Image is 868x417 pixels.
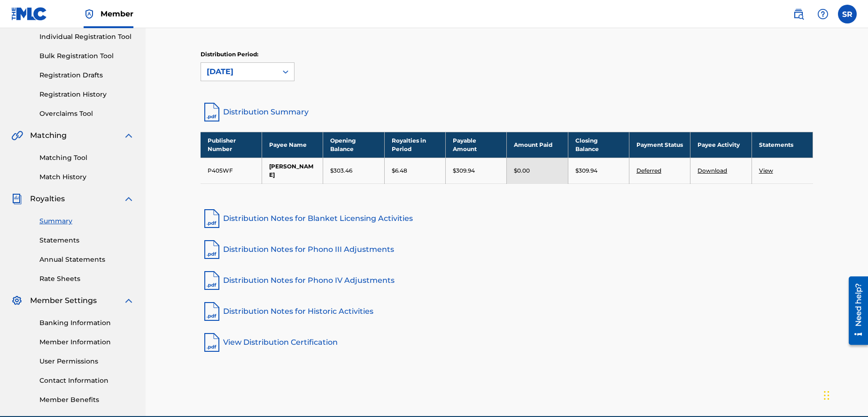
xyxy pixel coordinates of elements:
[30,193,65,205] span: Royalties
[575,167,597,175] p: $309.94
[39,318,134,328] a: Banking Information
[39,235,134,245] a: Statements
[201,50,294,59] p: Distribution Period:
[821,372,868,417] iframe: Chat Widget
[453,167,475,175] p: $309.94
[636,167,661,174] a: Deferred
[39,216,134,226] a: Summary
[39,51,134,61] a: Bulk Registration Tool
[824,381,829,409] div: Drag
[11,130,23,141] img: Matching
[629,132,690,158] th: Payment Status
[84,8,95,20] img: Top Rightsholder
[39,153,134,163] a: Matching Tool
[392,167,407,175] p: $6.48
[201,331,813,354] a: View Distribution Certification
[39,274,134,284] a: Rate Sheets
[123,193,134,205] img: expand
[201,158,262,183] td: P405WF
[445,132,506,158] th: Payable Amount
[201,300,223,323] img: pdf
[201,269,813,292] a: Distribution Notes for Phono IV Adjustments
[793,8,804,20] img: search
[39,90,134,99] a: Registration History
[690,132,752,158] th: Payee Activity
[262,158,323,183] td: [PERSON_NAME]
[201,269,223,292] img: pdf
[39,255,134,265] a: Annual Statements
[11,295,23,306] img: Member Settings
[262,132,323,158] th: Payee Name
[101,8,133,19] span: Member
[201,238,813,261] a: Distribution Notes for Phono III Adjustments
[201,101,223,123] img: distribution-summary-pdf
[39,356,134,366] a: User Permissions
[30,295,97,306] span: Member Settings
[201,300,813,323] a: Distribution Notes for Historic Activities
[201,207,223,230] img: pdf
[11,7,47,21] img: MLC Logo
[201,132,262,158] th: Publisher Number
[842,273,868,349] iframe: Resource Center
[507,132,568,158] th: Amount Paid
[838,5,857,23] div: User Menu
[39,70,134,80] a: Registration Drafts
[330,167,352,175] p: $303.46
[201,101,813,123] a: Distribution Summary
[323,132,384,158] th: Opening Balance
[384,132,445,158] th: Royalties in Period
[697,167,727,174] a: Download
[814,5,832,23] div: Help
[514,167,530,175] p: $0.00
[201,331,223,354] img: pdf
[30,130,67,141] span: Matching
[39,337,134,347] a: Member Information
[123,130,134,141] img: expand
[207,66,271,77] div: [DATE]
[39,32,134,42] a: Individual Registration Tool
[39,376,134,386] a: Contact Information
[817,8,829,20] img: help
[201,207,813,230] a: Distribution Notes for Blanket Licensing Activities
[759,167,773,174] a: View
[39,395,134,405] a: Member Benefits
[201,238,223,261] img: pdf
[752,132,813,158] th: Statements
[39,109,134,119] a: Overclaims Tool
[568,132,629,158] th: Closing Balance
[11,193,23,205] img: Royalties
[789,5,808,23] a: Public Search
[123,295,134,306] img: expand
[39,172,134,182] a: Match History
